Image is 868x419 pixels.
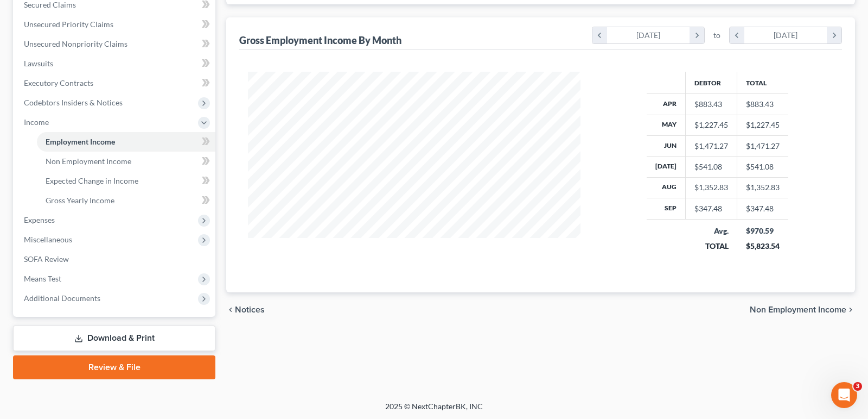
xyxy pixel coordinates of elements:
span: Unsecured Nonpriority Claims [24,39,127,48]
span: SOFA Review [24,254,69,264]
div: $1,227.45 [694,120,728,130]
div: $347.48 [694,203,728,214]
span: Gross Yearly Income [46,196,114,205]
a: Review & File [13,355,215,379]
div: $970.59 [746,226,780,236]
td: $541.08 [737,157,789,177]
i: chevron_right [827,27,841,43]
a: Unsecured Priority Claims [15,15,215,34]
div: $883.43 [694,99,728,110]
div: [DATE] [607,27,690,43]
div: $5,823.54 [746,241,780,252]
button: chevron_left Notices [226,305,265,314]
a: Lawsuits [15,54,215,73]
span: Executory Contracts [24,78,93,87]
td: $1,227.45 [737,115,789,135]
div: $1,352.83 [694,182,728,193]
a: SOFA Review [15,249,215,269]
div: $541.08 [694,161,728,172]
div: Avg. [694,226,729,236]
span: Lawsuits [24,59,53,68]
div: Gross Employment Income By Month [239,34,401,47]
span: Income [24,117,49,127]
a: Employment Income [37,132,215,152]
i: chevron_right [690,27,704,43]
a: Gross Yearly Income [37,191,215,210]
span: Non Employment Income [46,157,131,166]
span: Additional Documents [24,293,100,303]
td: $883.43 [737,94,789,115]
td: $347.48 [737,198,789,219]
td: $1,352.83 [737,177,789,198]
th: Jun [647,135,686,156]
div: TOTAL [694,241,729,252]
th: Debtor [686,72,737,93]
th: [DATE] [647,157,686,177]
a: Non Employment Income [37,152,215,171]
td: $1,471.27 [737,135,789,156]
th: Aug [647,177,686,198]
a: Executory Contracts [15,73,215,93]
span: Notices [235,305,265,314]
th: Total [737,72,789,93]
th: May [647,115,686,135]
span: to [713,30,720,41]
div: [DATE] [744,27,827,43]
a: Download & Print [13,326,215,351]
th: Apr [647,94,686,115]
button: Non Employment Income chevron_right [750,305,855,314]
iframe: Intercom live chat [831,382,857,408]
span: 3 [853,382,862,391]
i: chevron_left [226,305,235,314]
div: $1,471.27 [694,141,728,152]
span: Non Employment Income [750,305,846,314]
a: Expected Change in Income [37,171,215,191]
a: Unsecured Nonpriority Claims [15,34,215,54]
span: Codebtors Insiders & Notices [24,98,123,107]
i: chevron_right [846,305,855,314]
i: chevron_left [730,27,744,43]
i: chevron_left [592,27,607,43]
span: Means Test [24,274,61,283]
span: Miscellaneous [24,235,72,244]
span: Unsecured Priority Claims [24,20,113,29]
span: Expected Change in Income [46,176,138,185]
span: Expenses [24,215,55,224]
th: Sep [647,198,686,219]
span: Employment Income [46,137,115,146]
